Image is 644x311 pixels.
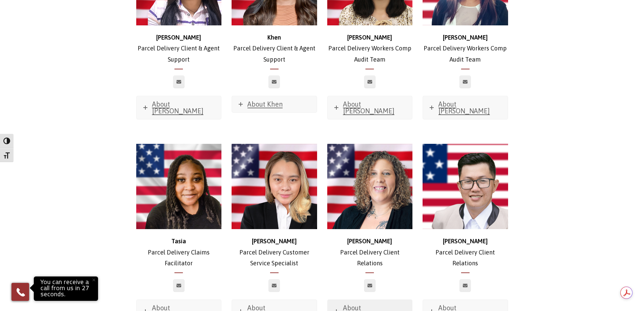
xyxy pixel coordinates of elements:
p: You can receive a call from us in 27 seconds. [35,278,96,299]
img: tasia-500x500 [136,144,222,229]
img: Phone icon [15,287,26,297]
a: About Khen [232,96,317,112]
b: [PERSON_NAME] [347,238,392,245]
span: About [PERSON_NAME] [438,100,490,115]
strong: [PERSON_NAME] [443,34,488,41]
p: Parcel Delivery Client Relations [327,236,413,269]
span: About [PERSON_NAME] [152,100,204,115]
p: Parcel Delivery Client & Agent Support [136,32,222,65]
span: About Khen [247,100,283,108]
strong: [PERSON_NAME] [443,238,488,245]
span: About [PERSON_NAME] [343,100,395,115]
p: Parcel Delivery Workers Comp Audit Team [327,32,413,65]
p: Parcel Delivery Workers Comp Audit Team [423,32,508,65]
p: Parcel Delivery Client Relations [423,236,508,269]
a: About [PERSON_NAME] [328,96,412,119]
b: Tasia [171,238,186,245]
b: [PERSON_NAME] [252,238,297,245]
a: About [PERSON_NAME] [137,96,221,119]
strong: [PERSON_NAME] [347,34,392,41]
p: Parcel Delivery Customer Service Specialist [232,236,317,269]
img: Joshua-500x500 [423,144,508,229]
strong: Khen [267,34,281,41]
p: Parcel Delivery Client & Agent Support [232,32,317,65]
p: Parcel Delivery Claims Facilitator [136,236,222,269]
img: Trishia Ninotchka_500x500 [232,144,317,229]
a: About [PERSON_NAME] [423,96,508,119]
b: [PERSON_NAME] [156,34,201,41]
img: Ashley Barnes_500x500 [327,144,413,229]
button: Close [86,272,101,287]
